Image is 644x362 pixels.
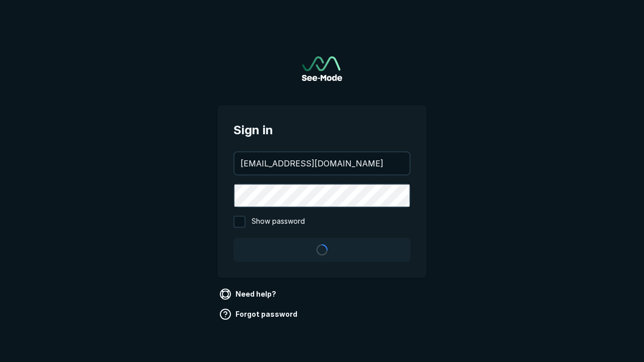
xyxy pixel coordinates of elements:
a: Need help? [217,286,280,302]
a: Forgot password [217,306,301,322]
a: Go to sign in [302,56,342,81]
img: See-Mode Logo [302,56,342,81]
span: Show password [252,216,305,228]
span: Sign in [233,121,411,139]
input: your@email.com [234,152,410,174]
